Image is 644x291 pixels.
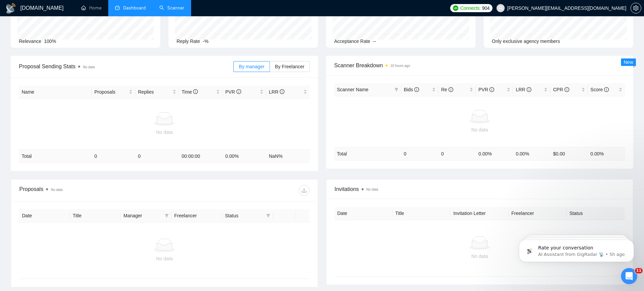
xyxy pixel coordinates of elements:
span: Replies [138,88,171,96]
span: info-circle [489,87,494,92]
img: upwork-logo.png [453,5,458,11]
th: Status [567,207,625,220]
span: info-circle [565,87,569,92]
div: No data [340,252,619,260]
th: Replies [135,86,179,99]
span: filter [265,211,272,221]
span: filter [165,214,169,218]
th: Freelancer [171,209,222,222]
div: No data [337,126,622,134]
span: 904 [482,4,489,12]
td: 0 [92,150,135,163]
span: Only exclusive agency members [492,39,560,44]
div: Proposals [19,185,164,196]
span: No data [366,188,378,191]
button: download [299,185,309,196]
td: 0.00 % [476,147,513,160]
span: PVR [479,87,495,92]
span: dashboard [115,5,120,10]
td: Total [334,147,401,160]
span: Acceptance Rate [334,39,370,44]
span: 11 [635,268,643,273]
span: New [624,59,633,65]
span: setting [631,5,641,11]
span: info-circle [414,87,419,92]
span: Proposals [94,88,128,96]
td: 0 [135,150,179,163]
span: Bids [404,87,419,92]
span: info-circle [527,87,531,92]
span: Connects: [460,4,481,12]
span: PVR [225,89,241,95]
span: -- [373,39,376,44]
td: 0 [401,147,438,160]
th: Proposals [92,86,135,99]
th: Freelancer [509,207,567,220]
span: Score [591,87,609,92]
td: 0.00 % [588,147,625,160]
span: info-circle [193,89,198,94]
span: info-circle [448,87,453,92]
button: setting [630,3,641,14]
th: Invitation Letter [451,207,509,220]
span: filter [393,84,400,95]
td: 0 [438,147,476,160]
span: info-circle [280,89,284,94]
span: Reply Rate [177,39,200,44]
span: -% [203,39,208,44]
span: By Freelancer [275,64,304,69]
td: 0.00 % [513,147,550,160]
a: homeHome [81,5,101,11]
span: Scanner Name [337,87,368,92]
td: $ 0.00 [550,147,588,160]
span: Invitations [335,185,625,193]
span: filter [163,211,170,221]
div: No data [22,128,307,136]
th: Manager [121,209,171,222]
span: filter [394,88,398,92]
span: info-circle [236,89,241,94]
a: setting [630,5,641,11]
td: 0.00 % [223,150,266,163]
span: Relevance [19,39,41,44]
span: Re [441,87,453,92]
img: logo [5,3,16,14]
span: filter [266,214,270,218]
iframe: Intercom notifications message [509,225,644,273]
span: Scanner Breakdown [334,61,625,70]
span: info-circle [604,87,609,92]
span: download [299,188,309,193]
span: user [498,6,503,10]
span: Status [225,212,263,219]
span: Time [182,89,198,95]
iframe: Intercom live chat [621,268,637,284]
span: By manager [239,64,264,69]
span: No data [51,188,63,192]
span: Dashboard [123,5,146,11]
time: 10 hours ago [390,64,410,68]
td: NaN % [266,150,310,163]
th: Name [19,86,92,99]
span: Manager [123,212,162,219]
span: 100% [44,39,56,44]
span: Proposal Sending Stats [19,62,233,71]
th: Date [19,209,70,222]
td: Total [19,150,92,163]
span: No data [83,65,95,69]
a: searchScanner [159,5,184,11]
span: LRR [516,87,531,92]
span: CPR [553,87,569,92]
td: 00:00:00 [179,150,223,163]
th: Date [335,207,393,220]
th: Title [70,209,121,222]
span: LRR [269,89,284,95]
th: Title [393,207,451,220]
div: No data [25,255,304,262]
